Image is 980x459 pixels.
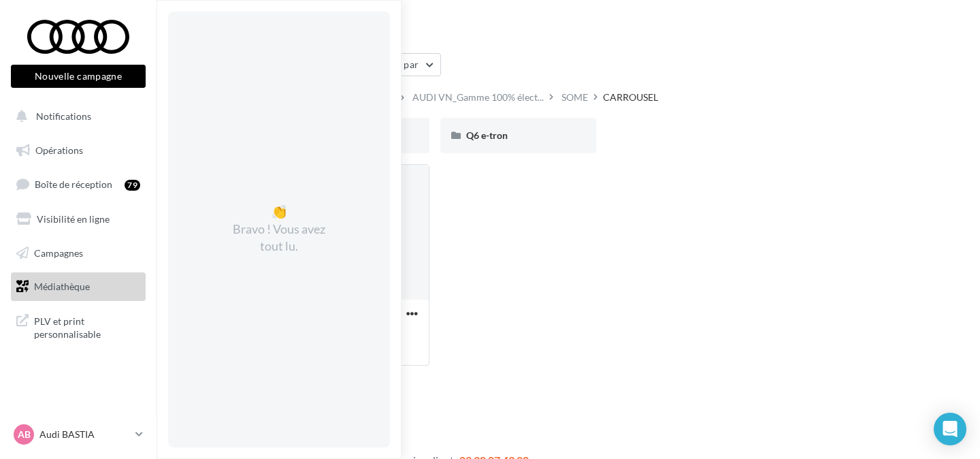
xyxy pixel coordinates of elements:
[8,306,148,347] a: PLV et print personnalisable
[125,180,140,191] div: 79
[34,312,140,341] span: PLV et print personnalisable
[39,428,130,441] p: Audi BASTIA
[466,129,508,141] span: Q6 e-tron
[8,272,148,301] a: Médiathèque
[603,91,658,104] div: CARROUSEL
[8,205,148,234] a: Visibilité en ligne
[18,428,31,441] span: AB
[34,247,83,258] span: Campagnes
[37,213,110,225] span: Visibilité en ligne
[8,102,143,131] button: Notifications
[11,422,146,447] a: AB Audi BASTIA
[35,144,83,156] span: Opérations
[8,239,148,268] a: Campagnes
[11,65,146,88] button: Nouvelle campagne
[8,136,148,165] a: Opérations
[34,281,90,292] span: Médiathèque
[35,178,112,190] span: Boîte de réception
[934,413,966,445] div: Open Intercom Messenger
[412,91,544,104] span: AUDI VN_Gamme 100% élect...
[561,91,588,104] div: SOME
[36,110,91,122] span: Notifications
[173,22,964,42] div: Médiathèque
[8,170,148,199] a: Boîte de réception79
